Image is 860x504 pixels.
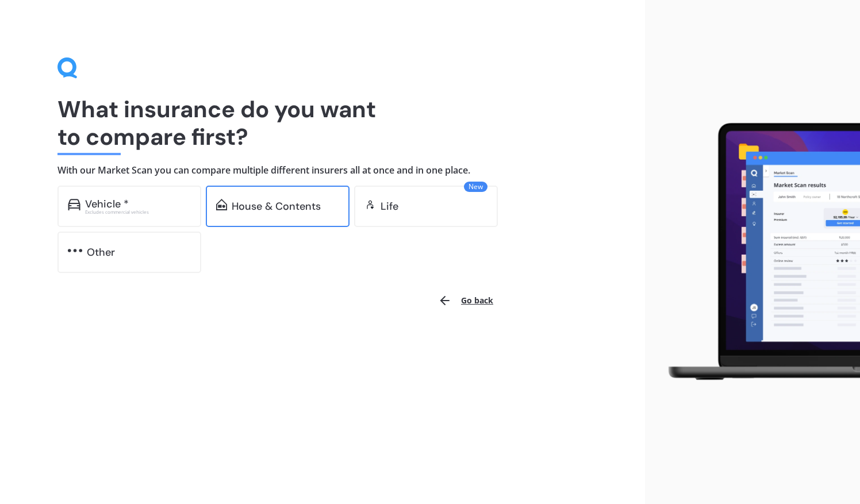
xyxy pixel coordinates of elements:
span: New [464,182,487,192]
h4: With our Market Scan you can compare multiple different insurers all at once and in one place. [57,164,588,176]
div: Life [381,201,398,212]
img: car.f15378c7a67c060ca3f3.svg [68,199,80,210]
button: Go back [431,287,500,314]
div: Excludes commercial vehicles [85,210,191,214]
img: laptop.webp [654,117,860,387]
img: other.81dba5aafe580aa69f38.svg [68,245,82,256]
div: Vehicle * [85,198,129,210]
h1: What insurance do you want to compare first? [57,95,588,151]
img: life.f720d6a2d7cdcd3ad642.svg [364,199,376,210]
img: home-and-contents.b802091223b8502ef2dd.svg [216,199,227,210]
div: House & Contents [232,201,321,212]
div: Other [87,247,115,258]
